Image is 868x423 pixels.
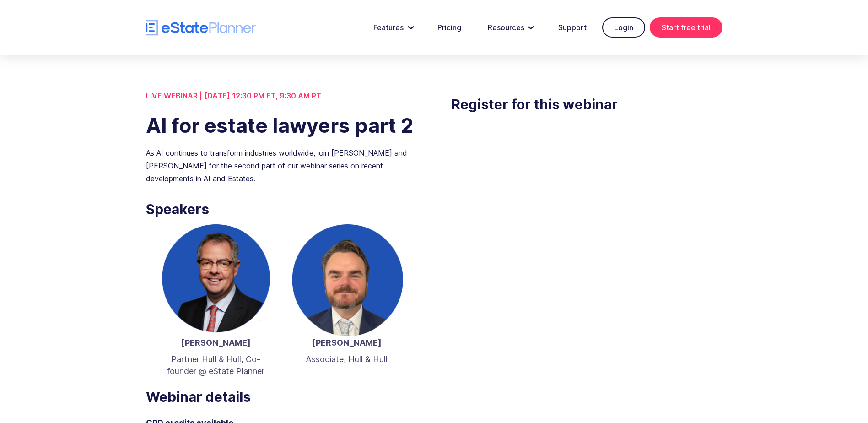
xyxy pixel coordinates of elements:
[146,111,417,140] h1: AI for estate lawyers part 2
[650,17,722,38] a: Start free trial
[146,146,417,185] div: As AI continues to transform industries worldwide, join [PERSON_NAME] and [PERSON_NAME] for the s...
[160,353,272,377] p: Partner Hull & Hull, Co-founder @ eState Planner
[146,20,256,36] a: home
[547,18,598,37] a: Support
[146,89,417,102] div: LIVE WEBINAR | [DATE] 12:30 PM ET, 9:30 AM PT
[477,18,543,37] a: Resources
[362,18,422,37] a: Features
[181,338,251,347] strong: [PERSON_NAME]
[602,17,645,38] a: Login
[146,386,417,407] h3: Webinar details
[451,94,722,115] h3: Register for this webinar
[312,338,382,347] strong: [PERSON_NAME]
[426,18,472,37] a: Pricing
[451,133,722,289] iframe: Form 0
[291,353,403,365] p: Associate, Hull & Hull
[146,199,417,220] h3: Speakers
